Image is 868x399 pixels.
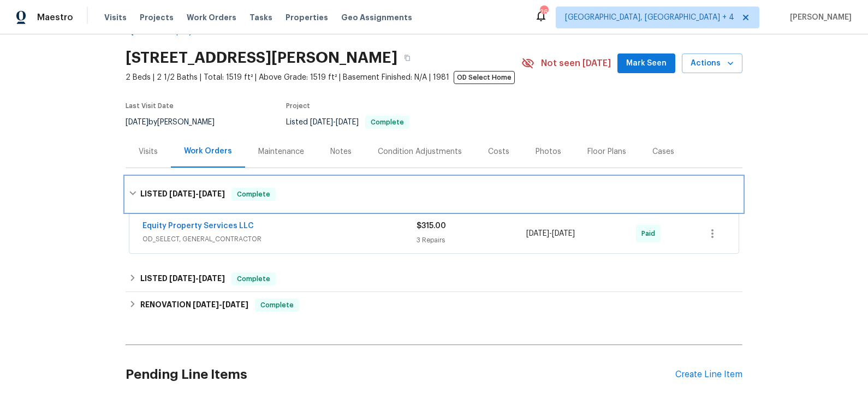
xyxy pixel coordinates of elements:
div: Photos [536,146,561,157]
span: Complete [256,300,298,311]
span: OD Select Home [454,71,515,84]
span: $315.00 [417,222,446,230]
div: Maintenance [258,146,304,157]
a: Equity Property Services LLC [142,222,254,230]
div: Condition Adjustments [378,146,462,157]
span: [DATE] [552,230,575,237]
h2: [STREET_ADDRESS][PERSON_NAME] [126,52,397,63]
span: [GEOGRAPHIC_DATA], [GEOGRAPHIC_DATA] + 4 [565,12,734,23]
span: [PERSON_NAME] [786,12,852,23]
span: [DATE] [199,190,225,198]
span: Mark Seen [626,57,667,70]
div: RENOVATION [DATE]-[DATE]Complete [126,292,742,318]
button: Mark Seen [617,53,675,74]
span: [DATE] [336,118,359,126]
span: Last Visit Date [126,103,174,109]
span: Properties [286,12,328,23]
span: - [526,228,575,239]
span: [DATE] [199,275,225,282]
span: Projects [140,12,174,23]
span: [DATE] [193,301,219,308]
span: [DATE] [126,118,148,126]
span: - [193,301,248,308]
span: - [310,118,359,126]
span: 2 Beds | 2 1/2 Baths | Total: 1519 ft² | Above Grade: 1519 ft² | Basement Finished: N/A | 1981 [126,72,521,83]
span: Complete [233,273,275,284]
span: Not seen [DATE] [541,58,611,69]
span: Complete [366,119,408,126]
div: Work Orders [184,146,232,157]
span: - [169,275,225,282]
span: Complete [233,189,275,200]
div: 3 Repairs [417,235,526,246]
button: Actions [682,53,742,74]
span: [DATE] [222,301,248,308]
span: Tasks [249,14,272,21]
span: Work Orders [187,12,236,23]
div: LISTED [DATE]-[DATE]Complete [126,177,742,212]
div: Costs [488,146,509,157]
div: Cases [652,146,674,157]
span: [DATE] [169,275,195,282]
span: - [169,190,225,198]
span: Paid [641,228,659,239]
span: Maestro [37,12,73,23]
span: [DATE] [526,230,549,237]
div: Notes [330,146,352,157]
span: [DATE] [310,118,333,126]
h6: LISTED [140,188,225,201]
span: OD_SELECT, GENERAL_CONTRACTOR [142,234,417,245]
div: by [PERSON_NAME] [126,116,228,129]
span: Geo Assignments [341,12,412,23]
span: Project [286,103,310,109]
span: Listed [286,118,409,126]
h6: RENOVATION [140,299,248,312]
div: Create Line Item [675,370,742,380]
div: Visits [139,146,158,157]
button: Copy Address [397,48,417,68]
span: [DATE] [169,190,195,198]
span: Actions [691,57,734,70]
div: 26 [540,7,548,17]
span: Visits [104,12,127,23]
div: Floor Plans [587,146,626,157]
h6: LISTED [140,272,225,285]
div: LISTED [DATE]-[DATE]Complete [126,266,742,292]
